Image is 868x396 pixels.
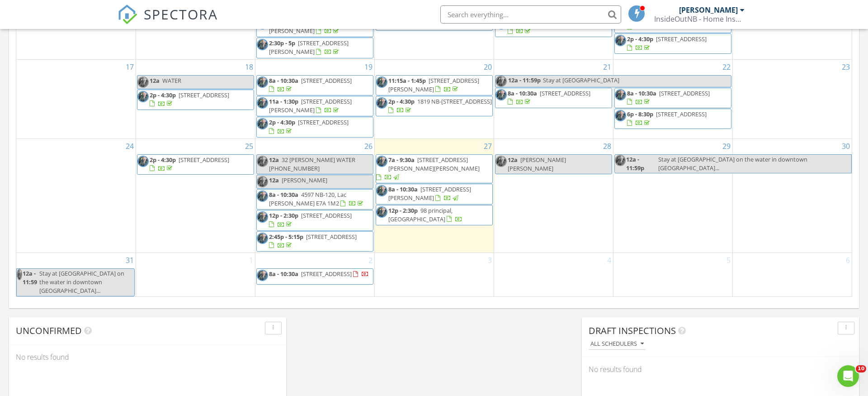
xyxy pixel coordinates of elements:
span: 12p - 2:30p [388,206,418,215]
a: 8a - 10:30a 4597 NB-120, Lac [PERSON_NAME] E7A 1M2 [269,191,365,207]
img: img_f205df0335c31.jpeg [376,76,387,88]
span: Stay at [GEOGRAPHIC_DATA] on the water in downtown [GEOGRAPHIC_DATA]... [658,155,807,172]
a: 8a - 10:30a [STREET_ADDRESS] [614,88,731,108]
td: Go to September 6, 2025 [732,253,852,297]
img: img_f205df0335c31.jpeg [137,91,149,102]
a: Go to September 5, 2025 [725,253,732,267]
a: 7a - 9:30a [STREET_ADDRESS][PERSON_NAME][PERSON_NAME] [376,154,493,184]
a: Go to September 6, 2025 [844,253,852,267]
a: Go to August 28, 2025 [601,139,613,153]
span: 12a - 11:59p [22,269,38,296]
span: 2p - 4:30p [150,156,176,164]
td: Go to August 25, 2025 [136,138,255,253]
a: 11a - 1:30p [STREET_ADDRESS] [627,14,710,31]
span: 12p - 2:30p [269,211,298,219]
span: 11:15a - 1:45p [388,76,426,85]
img: img_f205df0335c31.jpeg [257,233,268,244]
img: img_f205df0335c31.jpeg [257,39,268,50]
span: 98 principal, [GEOGRAPHIC_DATA] [388,206,453,223]
span: Draft Inspections [589,324,676,337]
img: img_f205df0335c31.jpeg [376,206,387,218]
span: 32 [PERSON_NAME] WATER [PHONE_NUMBER] [269,156,355,172]
td: Go to August 21, 2025 [494,59,613,138]
img: img_f205df0335c31.jpeg [257,211,268,223]
span: 12a [269,156,279,164]
a: 2p - 4:30p [STREET_ADDRESS] [627,35,707,52]
a: Go to August 20, 2025 [482,60,494,74]
a: 11:15a - 1:45p [STREET_ADDRESS][PERSON_NAME] [388,76,479,93]
span: 12a [150,76,160,85]
a: 12p - 2:30p [STREET_ADDRESS] [269,211,352,228]
span: 4597 NB-120, Lac [PERSON_NAME] E7A 1M2 [269,191,346,207]
img: img_f205df0335c31.jpeg [257,97,268,109]
td: Go to August 24, 2025 [16,138,136,253]
td: Go to September 4, 2025 [494,253,613,297]
span: [STREET_ADDRESS] [301,211,352,219]
iframe: Intercom live chat [837,365,859,387]
span: 6p - 8:30p [627,110,653,118]
button: All schedulers [589,338,646,350]
span: [STREET_ADDRESS][PERSON_NAME] [388,185,471,202]
img: img_f205df0335c31.jpeg [615,155,626,166]
span: 2p - 4:30p [388,97,415,105]
div: InsideOutNB - Home Inspections [654,14,745,24]
span: 8a - 10:30a [269,191,298,199]
input: Search everything... [440,5,621,24]
a: Go to August 25, 2025 [243,139,255,153]
div: [PERSON_NAME] [679,5,738,14]
span: [STREET_ADDRESS] [179,156,229,164]
img: img_f205df0335c31.jpeg [17,269,22,280]
a: 6p - 8:30p [STREET_ADDRESS] [614,109,731,129]
span: 8a - 10:30a [388,185,418,193]
a: Go to September 2, 2025 [367,253,374,267]
a: Go to August 31, 2025 [124,253,136,267]
td: Go to August 30, 2025 [732,138,852,253]
img: img_f205df0335c31.jpeg [615,89,626,100]
img: img_f205df0335c31.jpeg [615,110,626,121]
img: img_f205df0335c31.jpeg [257,156,268,167]
img: img_f205df0335c31.jpeg [495,156,507,167]
a: 2:45p - 5:15p [STREET_ADDRESS] [256,231,373,252]
td: Go to August 28, 2025 [494,138,613,253]
span: 11a - 1:30p [269,97,298,105]
a: 8a - 10:30a [STREET_ADDRESS] [256,268,373,285]
span: [STREET_ADDRESS] [298,118,349,126]
span: 2p - 4:30p [269,118,295,126]
td: Go to August 22, 2025 [613,59,732,138]
a: 12p - 2:30p 98 principal, [GEOGRAPHIC_DATA] [376,205,493,225]
a: 2:30p - 5p [STREET_ADDRESS][PERSON_NAME] [269,39,349,56]
span: [STREET_ADDRESS] [659,89,710,97]
a: 12p - 2:30p 98 principal, [GEOGRAPHIC_DATA] [388,206,462,223]
img: img_f205df0335c31.jpeg [137,76,149,88]
img: img_f205df0335c31.jpeg [376,156,387,167]
a: 7a - 9:30a [STREET_ADDRESS][PERSON_NAME][PERSON_NAME] [376,156,480,181]
span: Stay at [GEOGRAPHIC_DATA] on the water in downtown [GEOGRAPHIC_DATA]... [39,269,124,295]
td: Go to August 26, 2025 [255,138,374,253]
a: Go to August 18, 2025 [243,60,255,74]
span: [STREET_ADDRESS] [656,35,707,43]
a: Go to September 3, 2025 [486,253,494,267]
img: img_f205df0335c31.jpeg [137,156,149,167]
img: img_f205df0335c31.jpeg [615,35,626,46]
td: Go to August 17, 2025 [16,59,136,138]
a: Go to August 30, 2025 [840,139,852,153]
a: 2p - 4:30p [STREET_ADDRESS] [150,156,229,172]
a: SPECTORA [118,12,218,31]
a: 11a - 1:30p [STREET_ADDRESS][PERSON_NAME] [269,97,352,114]
a: 6p - 8:30p [STREET_ADDRESS] [627,110,707,127]
span: 7a - 9:30a [388,156,415,164]
a: 8a - 10:30a [STREET_ADDRESS] [269,270,369,278]
a: 8a - 10:30a 4597 NB-120, Lac [PERSON_NAME] E7A 1M2 [256,189,373,210]
a: 8a - 10:30a [STREET_ADDRESS][PERSON_NAME] [388,185,471,202]
a: 8a - 10:30a [STREET_ADDRESS] [627,89,710,106]
span: 8a - 10:30a [269,270,298,278]
td: Go to August 29, 2025 [613,138,732,253]
span: 2p - 4:30p [150,91,176,99]
td: Go to August 31, 2025 [16,253,136,297]
a: 11a - 1:30p [STREET_ADDRESS][PERSON_NAME] [256,96,373,116]
a: 11a - 1:30p [STREET_ADDRESS] [508,18,590,35]
span: 8a - 10:30a [269,76,298,85]
span: SPECTORA [144,5,218,24]
a: 2p - 4:30p [STREET_ADDRESS] [150,91,229,108]
td: Go to August 18, 2025 [136,59,255,138]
